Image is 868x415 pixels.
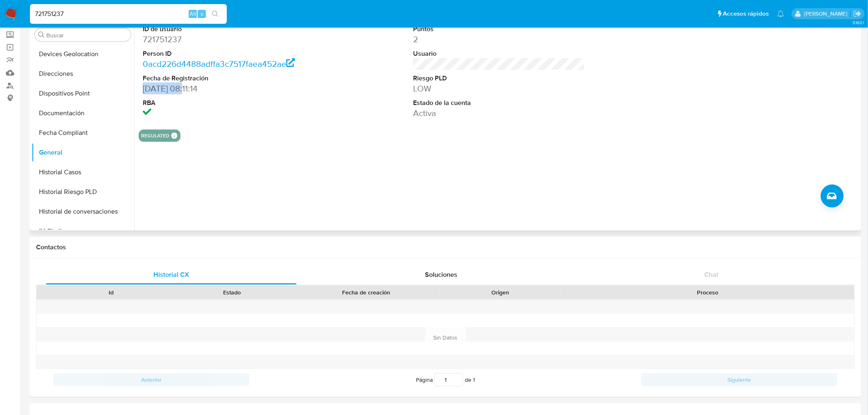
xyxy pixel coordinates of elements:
[723,9,769,18] span: Accesos rápidos
[642,373,838,386] button: Siguiente
[32,123,134,143] button: Fecha Compliant
[413,49,585,58] dt: Usuario
[413,34,585,45] dd: 2
[143,83,315,94] dd: [DATE] 08:11:14
[153,270,189,279] span: Historial CX
[32,182,134,202] button: Historial Riesgo PLD
[177,288,286,296] div: Estado
[143,74,315,83] dt: Fecha de Registración
[446,288,555,296] div: Origen
[425,270,458,279] span: Soluciones
[416,373,475,386] span: Página de
[32,64,134,84] button: Direcciones
[32,162,134,182] button: Historial Casos
[413,83,585,94] dd: LOW
[57,288,166,296] div: Id
[30,9,227,19] input: Buscar usuario o caso...
[705,270,719,279] span: Chat
[566,288,849,296] div: Proceso
[853,9,862,18] a: Salir
[413,74,585,83] dt: Riesgo PLD
[32,84,134,103] button: Dispositivos Point
[32,202,134,221] button: Historial de conversaciones
[32,44,134,64] button: Devices Geolocation
[53,373,249,386] button: Anterior
[38,32,45,38] button: Buscar
[413,107,585,119] dd: Activa
[32,221,134,241] button: IV Challenges
[46,32,128,39] input: Buscar
[143,58,295,70] a: 0acd226d4488adffa3c7517faea452ae
[413,25,585,34] dt: Puntos
[413,98,585,107] dt: Estado de la cuenta
[207,8,224,20] button: search-icon
[201,10,203,18] span: s
[298,288,434,296] div: Fecha de creación
[190,10,196,18] span: Alt
[36,243,855,251] h1: Contactos
[777,10,784,17] a: Notificaciones
[32,103,134,123] button: Documentación
[473,376,475,384] span: 1
[143,25,315,34] dt: ID de usuario
[143,49,315,58] dt: Person ID
[143,34,315,45] dd: 721751237
[143,98,315,107] dt: RBA
[852,19,864,26] span: 3.160.1
[32,143,134,162] button: General
[804,10,850,18] p: gregorio.negri@mercadolibre.com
